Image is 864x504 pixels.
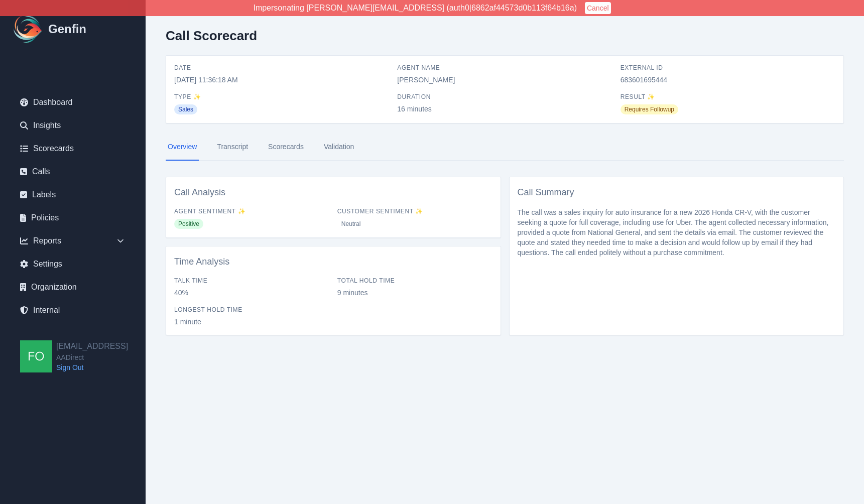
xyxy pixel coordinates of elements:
span: 1 minute [174,317,329,327]
p: The call was a sales inquiry for auto insurance for a new 2026 Honda CR-V, with the customer seek... [518,207,836,258]
a: Insights [12,115,134,136]
a: Internal [12,300,134,320]
img: founders@genfin.ai [20,340,52,372]
h2: Call Scorecard [166,28,257,43]
a: Sign Out [56,362,128,372]
h1: Genfin [48,21,86,37]
a: Organization [12,277,134,297]
span: Duration [397,93,612,101]
span: Result ✨ [621,93,835,101]
a: Settings [12,254,134,274]
a: Policies [12,208,134,228]
span: Talk Time [174,277,329,285]
span: External ID [621,64,835,72]
h3: Call Summary [518,185,836,199]
div: Reports [12,231,134,251]
span: 9 minutes [337,288,492,298]
span: AADirect [56,352,128,362]
a: Validation [322,134,356,161]
span: Sales [174,104,197,114]
span: Requires Followup [621,104,678,114]
a: Overview [166,134,199,161]
span: Date [174,64,389,72]
span: Positive [174,219,203,229]
h2: [EMAIL_ADDRESS] [56,340,128,352]
a: Scorecards [266,134,306,161]
span: Agent Name [397,64,612,72]
h3: Call Analysis [174,185,492,199]
span: Longest Hold Time [174,306,329,314]
a: Scorecards [12,139,134,159]
span: Total Hold Time [337,277,492,285]
span: 16 minutes [397,104,612,114]
img: Logo [12,13,44,45]
a: Transcript [215,134,250,161]
button: Cancel [585,2,611,14]
span: Type ✨ [174,93,389,101]
a: Calls [12,162,134,182]
span: Neutral [337,219,365,229]
h3: Time Analysis [174,255,492,269]
a: Labels [12,185,134,205]
span: Customer Sentiment ✨ [337,207,492,215]
span: [PERSON_NAME] [397,75,612,85]
nav: Tabs [166,134,844,161]
span: 40% [174,288,329,298]
a: Dashboard [12,92,134,112]
span: Agent Sentiment ✨ [174,207,329,215]
span: [DATE] 11:36:18 AM [174,75,389,85]
span: 683601695444 [621,75,835,85]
